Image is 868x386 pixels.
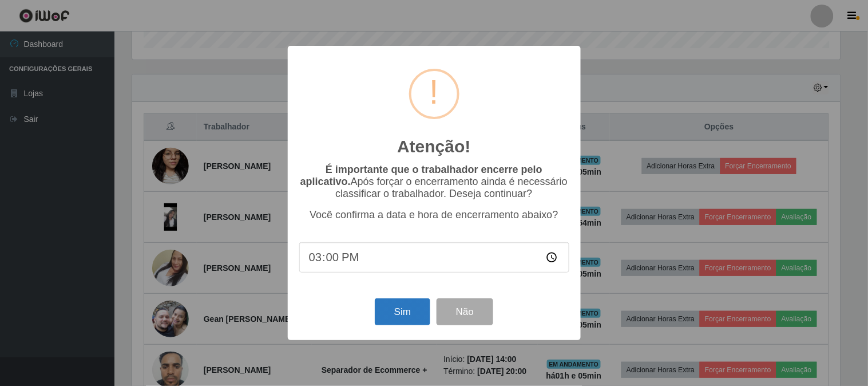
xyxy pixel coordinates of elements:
p: Você confirma a data e hora de encerramento abaixo? [299,209,569,221]
b: É importante que o trabalhador encerre pelo aplicativo. [300,164,542,187]
button: Não [437,298,493,325]
h2: Atenção! [397,136,470,157]
button: Sim [375,298,430,325]
p: Após forçar o encerramento ainda é necessário classificar o trabalhador. Deseja continuar? [299,164,569,200]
